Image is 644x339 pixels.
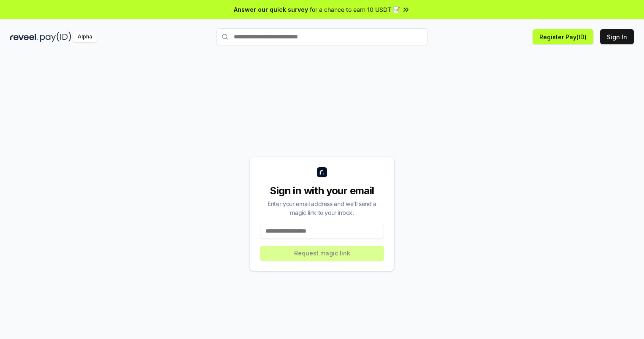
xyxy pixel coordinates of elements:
button: Register Pay(ID) [533,29,593,44]
div: Alpha [73,32,97,42]
img: pay_id [40,32,71,42]
span: Answer our quick survey [234,5,308,14]
button: Sign In [600,29,634,44]
img: logo_small [317,167,327,177]
img: reveel_dark [10,32,38,42]
span: for a chance to earn 10 USDT 📝 [310,5,400,14]
div: Enter your email address and we’ll send a magic link to your inbox. [260,199,384,217]
div: Sign in with your email [260,184,384,198]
